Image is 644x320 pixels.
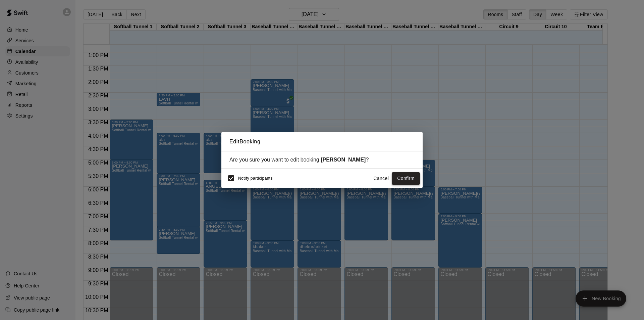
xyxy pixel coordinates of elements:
[238,176,273,181] span: Notify participants
[392,172,420,185] button: Confirm
[321,157,366,163] strong: [PERSON_NAME]
[221,132,423,151] h2: Edit Booking
[370,172,392,185] button: Cancel
[229,157,415,163] div: Are you sure you want to edit booking ?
